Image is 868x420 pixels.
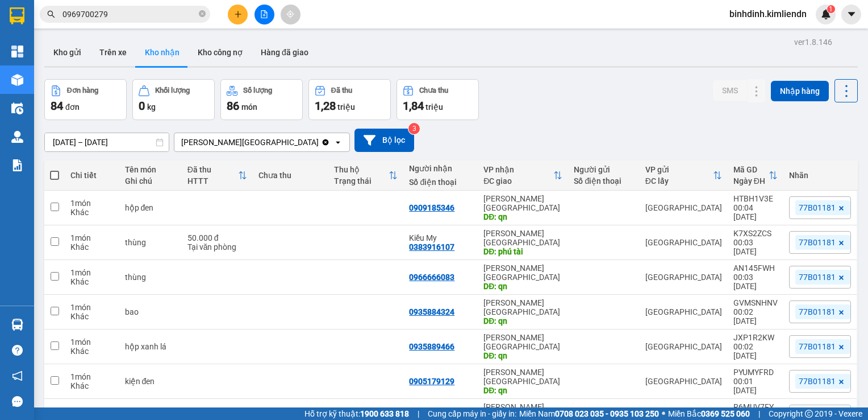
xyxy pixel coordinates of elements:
[199,9,206,20] span: close-circle
[409,233,472,242] div: Kiều My
[181,137,319,148] div: [PERSON_NAME][GEOGRAPHIC_DATA]
[241,102,257,112] span: món
[11,159,23,171] img: solution-icon
[70,303,114,312] div: 1 món
[243,87,272,94] div: Số lượng
[70,381,114,390] div: Khác
[799,203,836,213] span: 77B01181
[11,74,23,86] img: warehouse-icon
[62,8,197,20] input: Tìm tên, số ĐT hoặc mã đơn
[483,194,562,212] div: [PERSON_NAME][GEOGRAPHIC_DATA]
[409,242,454,252] div: 0383916107
[758,407,760,420] span: |
[771,81,829,101] button: Nhập hàng
[199,10,206,17] span: close-circle
[67,87,98,94] div: Đơn hàng
[70,407,114,416] div: 1 món
[799,307,836,317] span: 77B01181
[662,411,665,416] span: ⚪️
[829,5,833,13] span: 1
[45,133,169,151] input: Select a date range.
[11,102,23,114] img: warehouse-icon
[733,333,778,342] div: JXP1R2KW
[328,160,404,191] th: Toggle SortBy
[397,79,479,120] button: Chưa thu1,84 triệu
[11,319,23,331] img: warehouse-icon
[799,237,836,248] span: 77B01181
[147,102,156,112] span: kg
[645,165,713,174] div: VP gửi
[789,171,851,180] div: Nhãn
[483,368,562,386] div: [PERSON_NAME][GEOGRAPHIC_DATA]
[234,10,242,18] span: plus
[645,176,713,186] div: ĐC lấy
[308,79,391,120] button: Đã thu1,28 triệu
[321,138,330,147] svg: Clear value
[70,268,114,277] div: 1 món
[733,203,778,221] div: 00:04 [DATE]
[827,5,835,13] sup: 1
[360,409,409,418] strong: 1900 633 818
[720,7,816,21] span: binhdinh.kimliendn
[483,212,562,221] div: DĐ: qn
[733,165,769,174] div: Mã GD
[483,386,562,395] div: DĐ: qn
[125,342,176,351] div: hộp xanh lá
[70,242,114,252] div: Khác
[645,238,722,247] div: [GEOGRAPHIC_DATA]
[187,407,247,416] div: 50.000 đ
[337,102,355,112] span: triệu
[483,333,562,351] div: [PERSON_NAME][GEOGRAPHIC_DATA]
[574,176,633,186] div: Số điện thoại
[799,376,836,386] span: 77B01181
[70,171,114,180] div: Chi tiết
[483,176,553,186] div: ĐC giao
[846,9,857,19] span: caret-down
[70,337,114,347] div: 1 món
[733,229,778,238] div: K7XS2ZCS
[304,407,409,420] span: Hỗ trợ kỹ thuật:
[70,233,114,242] div: 1 món
[425,102,443,112] span: triệu
[640,160,728,191] th: Toggle SortBy
[136,39,189,66] button: Kho nhận
[733,342,778,360] div: 00:02 [DATE]
[65,102,80,112] span: đơn
[645,307,722,316] div: [GEOGRAPHIC_DATA]
[187,242,247,252] div: Tại văn phòng
[315,99,336,113] span: 1,28
[220,79,303,120] button: Số lượng86món
[728,160,783,191] th: Toggle SortBy
[331,87,352,94] div: Đã thu
[10,7,24,24] img: logo-vxr
[139,99,145,113] span: 0
[701,409,750,418] strong: 0369 525 060
[334,165,389,174] div: Thu hộ
[645,273,722,282] div: [GEOGRAPHIC_DATA]
[483,229,562,247] div: [PERSON_NAME][GEOGRAPHIC_DATA]
[733,273,778,291] div: 00:03 [DATE]
[733,176,769,186] div: Ngày ĐH
[733,307,778,326] div: 00:02 [DATE]
[51,99,63,113] span: 84
[409,342,454,351] div: 0935889466
[645,342,722,351] div: [GEOGRAPHIC_DATA]
[70,208,114,217] div: Khác
[155,87,190,94] div: Khối lượng
[805,410,813,418] span: copyright
[409,307,454,316] div: 0935884324
[733,263,778,273] div: AN145FWH
[403,99,424,113] span: 1,84
[90,39,136,66] button: Trên xe
[713,80,747,101] button: SMS
[227,99,239,113] span: 86
[841,5,861,24] button: caret-down
[409,273,454,282] div: 0966666083
[483,282,562,291] div: DĐ: qn
[125,203,176,212] div: hộp đen
[483,165,553,174] div: VP nhận
[733,238,778,256] div: 00:03 [DATE]
[132,79,215,120] button: Khối lượng0kg
[125,307,176,316] div: bao
[320,137,321,148] input: Selected Bình Định.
